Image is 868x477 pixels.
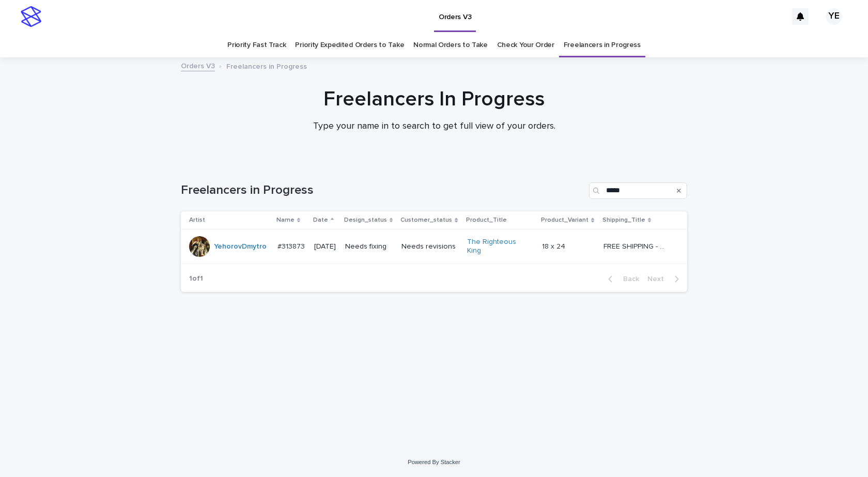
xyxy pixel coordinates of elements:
[276,214,295,226] p: Name
[826,8,842,25] div: YE
[181,87,687,112] h1: Freelancers In Progress
[542,240,567,251] p: 18 x 24
[602,214,645,226] p: Shipping_Title
[189,214,205,226] p: Artist
[181,229,687,264] tr: YehorovDmytro #313873#313873 [DATE]Needs fixingNeeds revisionsThe Righteous King 18 x 2418 x 24 F...
[400,214,452,226] p: Customer_status
[21,6,41,27] img: stacker-logo-s-only.png
[603,240,670,251] p: FREE SHIPPING - preview in 1-2 business days, after your approval delivery will take 5-10 b.d.
[314,242,337,251] p: [DATE]
[344,214,387,226] p: Design_status
[227,121,641,132] p: Type your name in to search to get full view of your orders.
[181,266,211,291] p: 1 of 1
[181,183,585,198] h1: Freelancers in Progress
[227,33,286,57] a: Priority Fast Track
[467,238,532,255] a: The Righteous King
[413,33,488,57] a: Normal Orders to Take
[589,182,687,199] input: Search
[277,240,307,251] p: #313873
[345,242,393,251] p: Needs fixing
[313,214,328,226] p: Date
[600,274,643,284] button: Back
[643,274,687,284] button: Next
[647,275,670,283] span: Next
[541,214,588,226] p: Product_Variant
[408,459,460,465] a: Powered By Stacker
[181,59,215,71] a: Orders V3
[226,60,307,71] p: Freelancers in Progress
[214,242,267,251] a: YehorovDmytro
[466,214,507,226] p: Product_Title
[497,33,554,57] a: Check Your Order
[295,33,404,57] a: Priority Expedited Orders to Take
[564,33,641,57] a: Freelancers in Progress
[617,275,639,283] span: Back
[401,242,459,251] p: Needs revisions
